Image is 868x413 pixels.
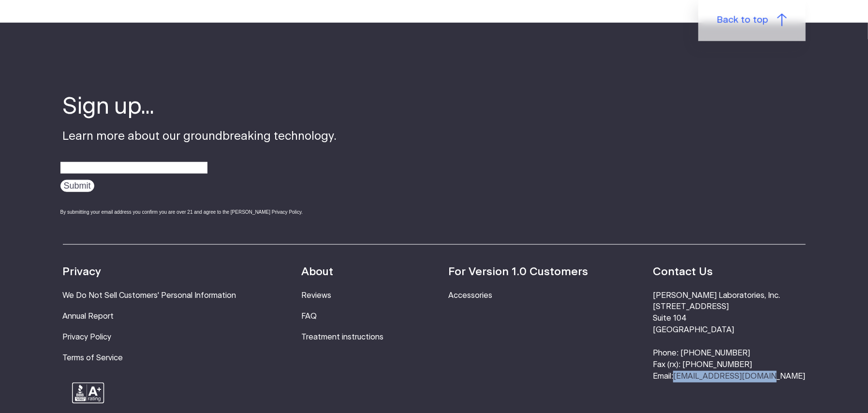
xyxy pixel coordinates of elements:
[301,312,317,320] a: FAQ
[301,292,331,299] a: Reviews
[63,92,337,224] div: Learn more about our groundbreaking technology.
[301,333,383,341] a: Treatment instructions
[63,333,112,341] a: Privacy Policy
[63,92,337,123] h4: Sign up...
[63,312,114,320] a: Annual Report
[60,208,337,216] div: By submitting your email address you confirm you are over 21 and agree to the [PERSON_NAME] Priva...
[448,292,492,299] a: Accessories
[653,266,713,278] strong: Contact Us
[448,266,588,278] strong: For Version 1.0 Customers
[717,14,768,28] span: Back to top
[301,266,333,278] strong: About
[63,354,123,362] a: Terms of Service
[63,292,236,299] a: We Do Not Sell Customers' Personal Information
[673,372,805,380] a: [EMAIL_ADDRESS][DOMAIN_NAME]
[63,266,102,278] strong: Privacy
[60,180,94,192] input: Submit
[653,290,805,383] li: [PERSON_NAME] Laboratories, Inc. [STREET_ADDRESS] Suite 104 [GEOGRAPHIC_DATA] Phone: [PHONE_NUMBE...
